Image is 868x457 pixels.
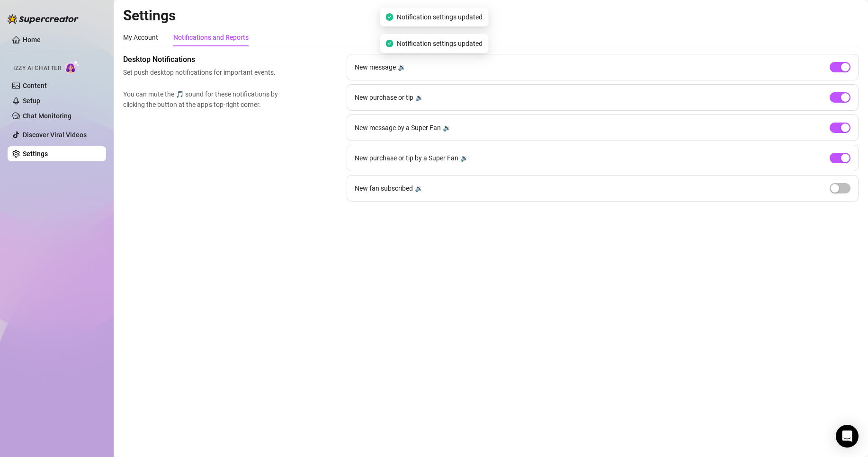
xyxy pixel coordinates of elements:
div: 🔉 [415,92,423,103]
a: Setup [23,97,40,105]
span: New purchase or tip [355,92,413,103]
div: Notifications and Reports [173,32,249,43]
span: You can mute the 🎵 sound for these notifications by clicking the button at the app's top-right co... [123,89,282,110]
span: New message [355,62,396,72]
span: Notification settings updated [397,12,483,22]
span: Set push desktop notifications for important events. [123,67,282,78]
a: Discover Viral Videos [23,131,87,139]
a: Settings [23,150,48,158]
div: 🔉 [415,183,423,193]
a: Chat Monitoring [23,112,72,120]
div: My Account [123,32,158,43]
h2: Settings [123,7,859,25]
img: AI Chatter [65,60,80,74]
div: 🔉 [443,123,451,133]
span: Izzy AI Chatter [13,64,61,73]
div: 🔉 [460,153,468,163]
a: Home [23,36,41,44]
span: New fan subscribed [355,183,413,193]
span: New purchase or tip by a Super Fan [355,153,458,163]
div: Open Intercom Messenger [836,425,859,448]
span: Desktop Notifications [123,54,282,65]
span: New message by a Super Fan [355,123,441,133]
img: logo-BBDzfeDw.svg [8,14,79,24]
span: Notification settings updated [397,38,483,49]
span: check-circle [385,40,393,47]
div: 🔉 [398,62,406,72]
span: check-circle [385,13,393,21]
a: Content [23,82,47,89]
